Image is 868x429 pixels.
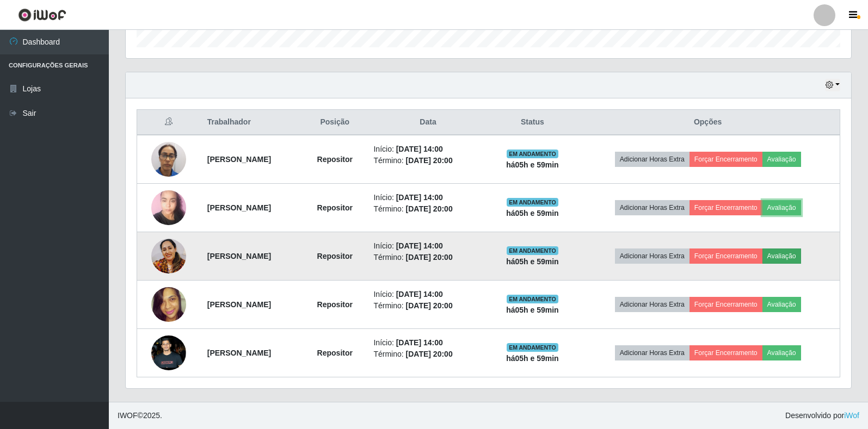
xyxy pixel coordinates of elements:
strong: [PERSON_NAME] [207,252,271,260]
button: Avaliação [762,297,801,312]
span: EM ANDAMENTO [507,295,558,303]
button: Avaliação [762,152,801,167]
button: Forçar Encerramento [690,345,762,360]
img: 1744637826389.jpeg [151,136,186,182]
span: IWOF [118,411,138,420]
button: Forçar Encerramento [690,200,762,215]
button: Adicionar Horas Extra [615,152,690,167]
time: [DATE] 14:00 [396,145,443,153]
strong: Repositor [317,203,353,212]
span: EM ANDAMENTO [507,343,558,352]
strong: há 05 h e 59 min [506,209,559,217]
strong: [PERSON_NAME] [207,155,271,164]
li: Início: [373,192,482,203]
button: Avaliação [762,345,801,360]
strong: há 05 h e 59 min [506,257,559,266]
time: [DATE] 14:00 [396,290,443,299]
time: [DATE] 20:00 [406,350,453,358]
time: [DATE] 14:00 [396,241,443,250]
button: Adicionar Horas Extra [615,248,690,264]
strong: há 05 h e 59 min [506,354,559,363]
strong: Repositor [317,300,353,309]
img: 1758217601154.jpeg [151,314,186,391]
strong: Repositor [317,349,353,357]
li: Início: [373,337,482,349]
time: [DATE] 14:00 [396,193,443,202]
a: iWof [844,411,859,420]
time: [DATE] 20:00 [406,253,453,262]
strong: há 05 h e 59 min [506,306,559,314]
span: EM ANDAMENTO [507,198,558,207]
button: Adicionar Horas Extra [615,345,690,360]
li: Término: [373,252,482,263]
th: Data [367,110,489,135]
span: Desenvolvido por [785,410,859,421]
strong: Repositor [317,252,353,260]
li: Término: [373,300,482,312]
li: Término: [373,349,482,360]
button: Avaliação [762,200,801,215]
img: 1750798204685.jpeg [151,184,186,231]
time: [DATE] 20:00 [406,301,453,310]
strong: [PERSON_NAME] [207,300,271,309]
button: Forçar Encerramento [690,152,762,167]
img: CoreUI Logo [18,8,66,22]
li: Início: [373,240,482,252]
span: EM ANDAMENTO [507,150,558,158]
img: 1758633890816.jpeg [151,279,186,330]
th: Trabalhador [201,110,303,135]
button: Adicionar Horas Extra [615,297,690,312]
button: Adicionar Horas Extra [615,200,690,215]
span: © 2025 . [118,410,162,421]
li: Início: [373,289,482,300]
li: Início: [373,144,482,155]
time: [DATE] 20:00 [406,204,453,213]
img: 1759533454795.jpeg [151,225,186,287]
time: [DATE] 14:00 [396,338,443,347]
strong: há 05 h e 59 min [506,160,559,169]
li: Término: [373,203,482,215]
button: Avaliação [762,248,801,264]
th: Opções [576,110,840,135]
strong: Repositor [317,155,353,164]
strong: [PERSON_NAME] [207,203,271,212]
button: Forçar Encerramento [690,248,762,264]
th: Posição [303,110,367,135]
th: Status [489,110,576,135]
strong: [PERSON_NAME] [207,349,271,357]
button: Forçar Encerramento [690,297,762,312]
span: EM ANDAMENTO [507,246,558,255]
time: [DATE] 20:00 [406,156,453,165]
li: Término: [373,155,482,166]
